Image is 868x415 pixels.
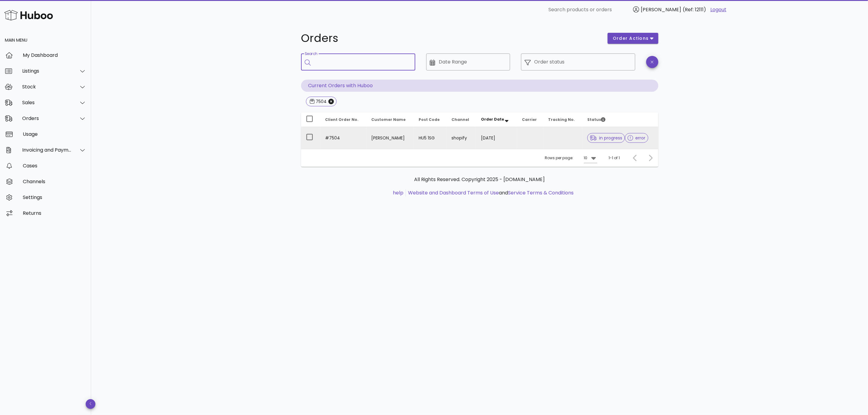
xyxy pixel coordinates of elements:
[451,117,469,122] span: Channel
[584,155,588,161] div: 10
[22,100,72,105] div: Sales
[23,210,86,216] div: Returns
[641,6,681,13] span: [PERSON_NAME]
[476,112,517,127] th: Order Date: Sorted descending. Activate to remove sorting.
[305,52,317,56] label: Search
[23,179,86,184] div: Channels
[544,112,583,127] th: Tracking No.
[609,155,620,161] div: 1-1 of 1
[608,33,658,44] button: order actions
[23,163,86,169] div: Cases
[545,149,597,167] div: Rows per page:
[587,117,606,122] span: Status
[367,112,414,127] th: Customer Name
[628,136,646,140] span: error
[314,98,327,105] div: 7504
[548,117,575,122] span: Tracking No.
[584,153,597,163] div: 10Rows per page:
[301,33,601,44] h1: Orders
[517,112,544,127] th: Carrier
[22,84,72,90] div: Stock
[22,68,72,74] div: Listings
[522,117,537,122] span: Carrier
[683,6,706,13] span: (Ref: 12111)
[408,189,499,196] a: Website and Dashboard Terms of Use
[414,127,447,149] td: HU5 1SG
[372,117,406,122] span: Customer Name
[393,189,403,196] a: help
[306,176,654,183] p: All Rights Reserved. Copyright 2025 - [DOMAIN_NAME]
[447,112,476,127] th: Channel
[419,117,440,122] span: Post Code
[481,117,504,122] span: Order Date
[321,112,367,127] th: Client Order No.
[23,131,86,137] div: Usage
[23,194,86,200] div: Settings
[301,80,658,92] p: Current Orders with Huboo
[476,127,517,149] td: [DATE]
[321,127,367,149] td: #7504
[710,6,726,13] a: Logout
[582,112,658,127] th: Status
[23,52,86,58] div: My Dashboard
[367,127,414,149] td: [PERSON_NAME]
[22,147,72,153] div: Invoicing and Payments
[447,127,476,149] td: shopify
[508,189,574,196] a: Service Terms & Conditions
[4,9,53,22] img: Huboo Logo
[612,35,649,42] span: order actions
[325,117,359,122] span: Client Order No.
[414,112,447,127] th: Post Code
[22,115,72,121] div: Orders
[328,99,334,104] button: Close
[590,136,622,140] span: in progress
[406,189,574,197] li: and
